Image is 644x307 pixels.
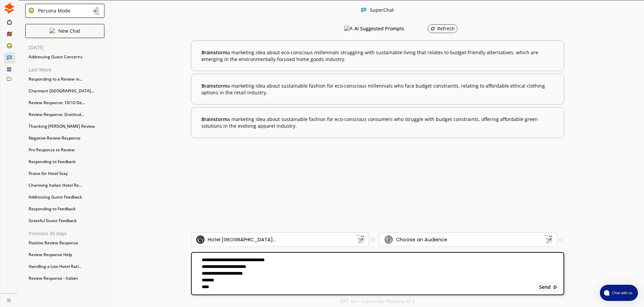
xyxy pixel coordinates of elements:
[50,28,55,33] img: Close
[361,7,366,13] img: Close
[355,235,364,244] img: Dropdown Icon
[201,116,553,129] b: a marketing idea about sustainable fashion for eco-conscious consumers who struggle with budget c...
[25,98,104,108] div: Review Response: 10/10 De...
[201,116,227,122] span: Brainstorm
[196,236,204,244] img: Brand Icon
[25,168,104,179] div: Praise for Hotel Stay
[430,26,435,31] img: Refresh
[29,67,104,72] p: Last Week
[28,7,34,13] img: Close
[201,83,553,96] b: a marketing idea about sustainable fashion for eco-conscious millennials who face budget constrai...
[344,26,353,32] img: AI Suggested Prompts
[544,235,552,244] img: Dropdown Icon
[4,3,15,14] img: Close
[600,285,638,301] button: atlas-launcher
[370,7,394,14] div: SuperChat
[25,262,104,272] div: Handling a Low Hotel Rati...
[559,238,563,242] img: Tooltip Icon
[201,49,227,56] span: Brainstorm
[93,7,101,15] img: Close
[25,52,104,62] div: Addressing Guest Concerns
[385,236,393,244] img: Audience Icon
[25,86,104,96] div: Charmant [GEOGRAPHIC_DATA]...
[609,290,634,296] span: Chat with us
[25,238,104,248] div: Positive Review Response
[208,237,276,242] div: Hotel [GEOGRAPHIC_DATA]...
[58,28,80,34] p: New Chat
[25,157,104,167] div: Responding to Feedback
[1,294,18,305] a: Close
[553,285,558,289] img: Close
[539,284,551,290] b: Send
[7,298,11,302] img: Close
[25,74,104,84] div: Responding to a Review in...
[25,133,104,143] div: Negative Review Response
[340,299,415,304] p: GPT 4o + Supercopy Persona-AI 3
[25,110,104,120] div: Review Response: Gratitud...
[25,192,104,202] div: Addressing Guest Feedback
[29,45,104,50] p: [DATE]
[25,273,104,283] div: Review Response - Italian
[25,121,104,131] div: Thanking [PERSON_NAME] Review
[354,24,404,34] h3: AI Suggested Prompts
[201,49,553,62] b: a marketing idea about eco-conscious millennials struggling with sustainable living that relates ...
[25,204,104,214] div: Responding to Feedback
[25,180,104,190] div: Charming Italian Hotel Re...
[25,216,104,226] div: Grateful Guest Feedback
[396,237,447,242] div: Choose an Audience
[36,8,70,13] div: Persona Mode
[371,238,375,242] img: Tooltip Icon
[29,231,104,236] p: Previous 30 days
[430,26,455,31] div: Refresh
[25,145,104,155] div: Pro Response to Review
[25,250,104,260] div: Review Response Help
[201,83,227,89] span: Brainstorm
[25,285,104,295] div: Reply to Negative Review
